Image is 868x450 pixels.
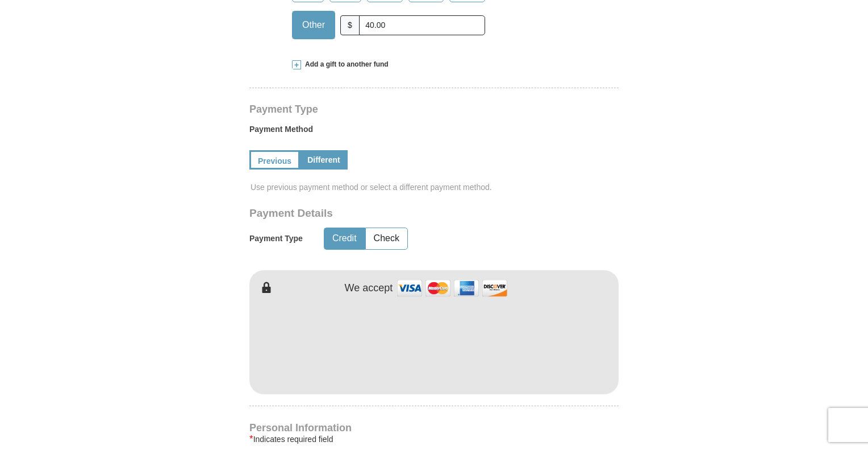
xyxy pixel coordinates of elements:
[359,15,485,35] input: Other Amount
[300,150,348,170] a: Different
[249,234,303,243] h5: Payment Type
[249,105,619,114] h4: Payment Type
[301,60,389,69] span: Add a gift to another fund
[249,423,619,432] h4: Personal Information
[340,15,360,35] span: $
[251,181,620,193] span: Use previous payment method or select a different payment method.
[345,282,393,295] h4: We accept
[249,432,619,446] div: Indicates required field
[249,123,619,141] label: Payment Method
[297,16,331,34] span: Other
[366,228,407,249] button: Check
[395,276,509,300] img: credit cards accepted
[249,150,300,170] a: Previous
[249,207,539,220] h3: Payment Details
[324,228,365,249] button: Credit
